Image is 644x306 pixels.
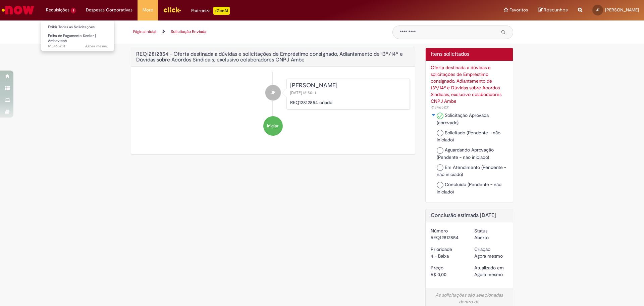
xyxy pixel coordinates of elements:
div: 30/08/2025 16:50:11 [474,253,508,259]
span: Concluído (Pendente - não iniciado) [437,181,501,195]
img: ServiceNow [1,3,35,17]
img: Solicitado (Pendente - não iniciado) [437,130,443,136]
ul: Requisições [41,20,114,51]
h2: REQ12812854 - Oferta destinada a dúvidas e solicitações de Empréstimo consignado, Adiantamento de... [136,51,410,63]
span: Agora mesmo [85,44,108,49]
span: Folha de Pagamento Senior | Ambevtech [48,33,96,44]
a: Exibir Todas as Solicitações [41,24,115,31]
h2: Conclusão estimada [DATE] [431,213,508,219]
ul: Trilhas de página [131,26,382,38]
img: Em Atendimento (Pendente - não iniciado) [437,164,443,171]
button: Solicitação aprovada Alternar a exibição do estado da fase para Folha de Pagamento Senior | Ambev... [431,112,437,119]
ul: Histórico de tíquete [136,72,410,142]
label: Atualizado em [474,264,504,271]
label: Número [431,227,448,234]
a: Solicitação Enviada [171,29,206,34]
label: Preço [431,264,443,271]
span: [PERSON_NAME] [605,7,639,13]
div: Aberto [474,234,508,241]
div: 4 - Baixa [431,253,464,259]
div: Padroniza [191,7,230,15]
li: Juliano Marcelo Bernandi Freygang [136,79,410,110]
h2: Itens solicitados [431,51,508,57]
span: Rascunhos [544,7,568,13]
span: [DATE] 16:50:11 [290,90,317,95]
label: Status [474,227,487,234]
img: Concluído (Pendente - não iniciado) [437,182,443,188]
a: Oferta destinada a dúvidas e solicitações de Empréstimo consignado, Adiantamento de 13º/14º e Dúv... [431,64,508,110]
span: JF [271,85,275,101]
span: Agora mesmo [474,271,503,277]
span: Iniciar [267,123,279,129]
p: REQ12812854 criado [290,99,406,106]
div: 30/08/2025 16:50:11 [474,271,508,278]
div: Oferta destinada a dúvidas e solicitações de Empréstimo consignado, Adiantamento de 13º/14º e Dúv... [431,64,508,104]
label: Criação [474,246,490,253]
span: Em Atendimento (Pendente - não iniciado) [437,164,506,178]
label: Prioridade [431,246,452,253]
span: R13465231 [48,44,108,49]
img: click_logo_yellow_360x200.png [163,5,181,15]
img: Expandir o estado da solicitação [431,113,436,117]
span: Número [431,104,449,110]
div: R$ 0,00 [431,271,464,278]
span: Agora mesmo [474,253,503,259]
span: Solicitação Aprovada (aprovado) [437,112,489,126]
span: Requisições [46,7,69,13]
span: Aguardando Aprovação (Pendente - não iniciado) [437,147,494,160]
a: Rascunhos [538,7,568,13]
span: R13465231 [431,104,449,110]
img: Aguardando Aprovação (Pendente - não iniciado) [437,147,443,154]
span: 1 [71,8,76,13]
span: Despesas Corporativas [86,7,132,13]
span: JF [596,8,599,12]
time: 30/08/2025 16:50:11 [474,253,503,259]
a: Aberto R13465231 : Folha de Pagamento Senior | Ambevtech [41,32,115,47]
time: 30/08/2025 16:50:11 [474,271,503,277]
span: Solicitado (Pendente - não iniciado) [437,130,500,143]
time: 30/08/2025 16:50:11 [85,44,108,49]
img: Solicitação Aprovada (aprovado) [437,113,443,119]
div: [PERSON_NAME] [290,82,406,89]
p: +GenAi [213,7,230,15]
div: REQ12812854 [431,234,464,241]
span: More [143,7,153,13]
span: Favoritos [509,7,528,13]
div: Juliano Marcelo Bernandi Freygang [265,85,281,100]
a: Página inicial [133,29,156,34]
